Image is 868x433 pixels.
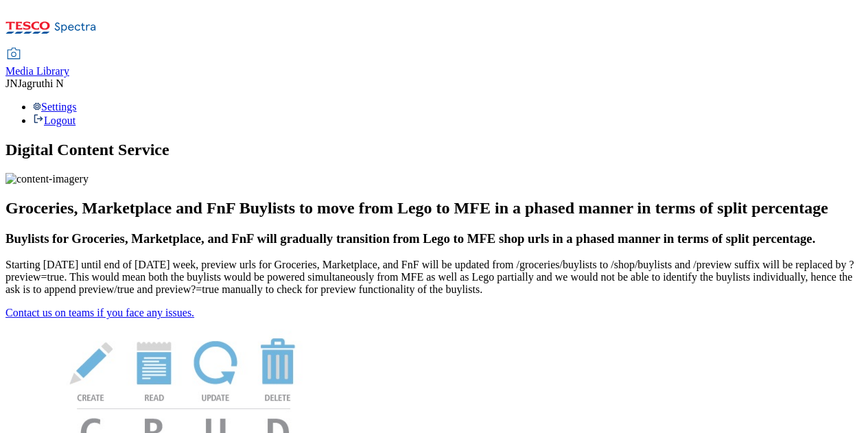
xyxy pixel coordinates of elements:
[5,141,863,159] h1: Digital Content Service
[5,173,89,185] img: content-imagery
[5,307,194,318] a: Contact us on teams if you face any issues.
[5,49,69,78] a: Media Library
[5,231,863,246] h3: Buylists for Groceries, Marketplace, and FnF will gradually transition from Lego to MFE shop urls...
[33,101,77,113] a: Settings
[5,199,863,218] h2: Groceries, Marketplace and FnF Buylists to move from Lego to MFE in a phased manner in terms of s...
[5,259,863,296] p: Starting [DATE] until end of [DATE] week, preview urls for Groceries, Marketplace, and FnF will b...
[18,78,64,89] span: Jagruthi N
[5,78,18,89] span: JN
[33,115,75,126] a: Logout
[5,65,69,77] span: Media Library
